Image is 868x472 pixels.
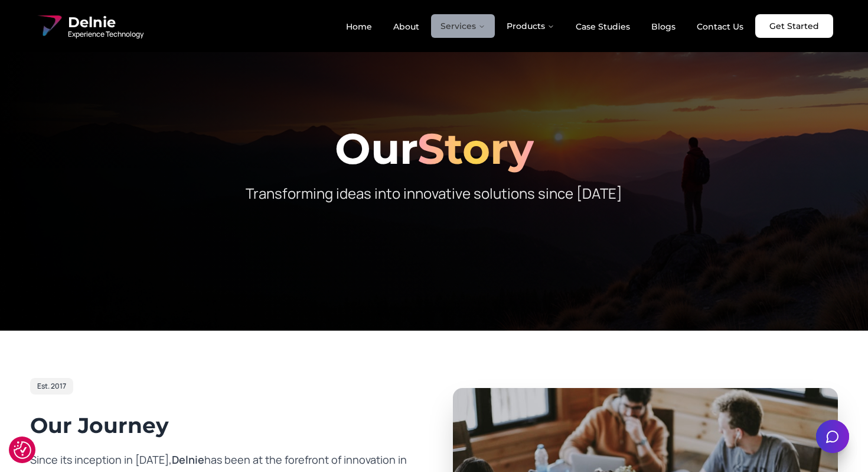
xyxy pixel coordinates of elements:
span: Delnie [172,452,204,467]
a: Blogs [642,17,685,37]
a: Get Started [755,14,833,38]
h1: Our [30,127,838,170]
a: Home [337,17,381,37]
button: Cookie Settings [14,441,31,459]
img: Revisit consent button [14,441,31,459]
a: Contact Us [687,17,753,37]
button: Services [431,14,495,38]
span: Delnie [68,13,143,32]
a: About [384,17,429,37]
a: Case Studies [566,17,639,37]
p: Transforming ideas into innovative solutions since [DATE] [207,184,661,203]
span: Est. 2017 [37,382,66,391]
a: Delnie Logo Full [35,12,143,40]
button: Open chat [816,420,849,453]
img: Delnie Logo [35,12,63,40]
h2: Our Journey [30,413,415,437]
span: Experience Technology [68,30,143,39]
nav: Main [337,14,753,38]
button: Products [497,14,564,38]
span: Story [417,122,534,174]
